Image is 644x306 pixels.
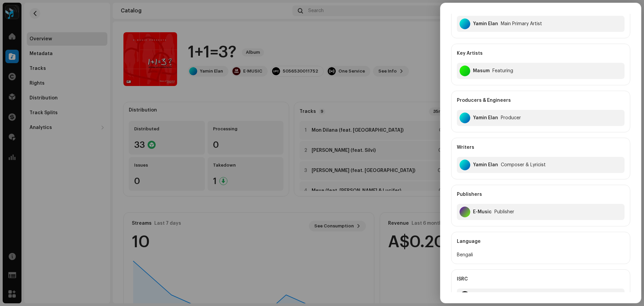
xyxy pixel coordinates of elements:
[492,68,513,74] div: Featuring
[473,115,498,121] div: Yamin Elan
[494,209,514,215] div: Publisher
[501,115,521,121] div: Producer
[473,21,498,27] div: Yamin Elan
[473,68,490,74] div: Masum
[457,91,625,110] div: Producers & Engineers
[457,251,625,259] div: Bengali
[457,185,625,204] div: Publishers
[501,162,546,168] div: Composer & Lyricist
[501,21,542,27] div: Main Primary Artist
[457,44,625,63] div: Key Artists
[473,209,492,215] div: E-Music
[457,270,625,289] div: ISRC
[473,162,498,168] div: Yamin Elan
[457,138,625,157] div: Writers
[457,232,625,251] div: Language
